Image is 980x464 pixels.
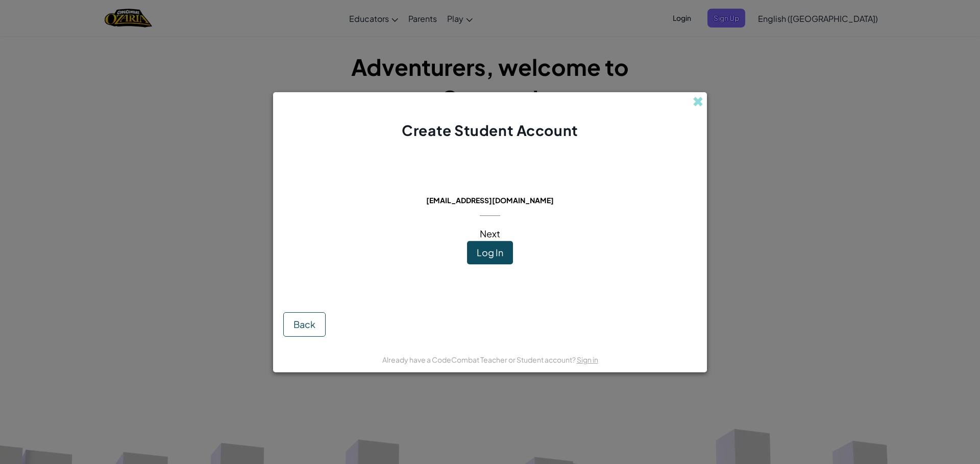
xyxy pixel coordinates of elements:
[382,355,577,364] span: Already have a CodeCombat Teacher or Student account?
[283,312,326,337] button: Back
[293,318,315,330] span: Back
[477,247,503,258] span: Log In
[402,121,578,139] span: Create Student Account
[467,241,513,264] button: Log In
[577,355,598,364] a: Sign in
[426,196,554,205] span: [EMAIL_ADDRESS][DOMAIN_NAME]
[418,181,562,193] span: This email is already in use:
[480,228,500,239] span: Next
